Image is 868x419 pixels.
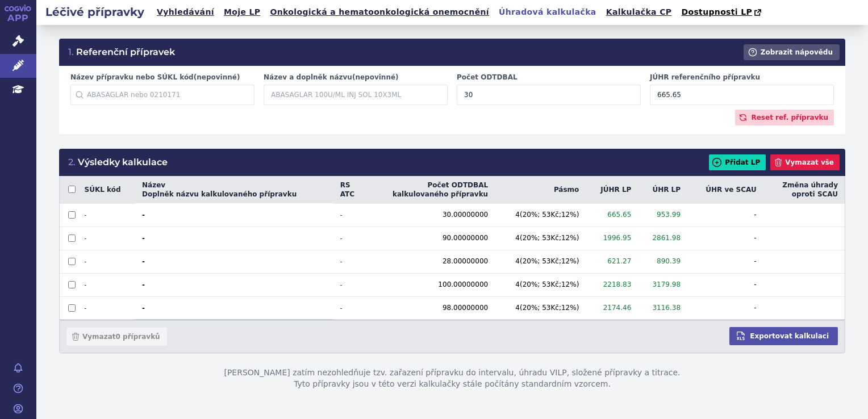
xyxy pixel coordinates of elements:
[68,46,175,58] h3: Referenční přípravek
[687,203,763,227] td: -
[85,227,136,250] td: -
[586,176,638,204] th: JÚHR LP
[142,234,327,243] strong: -
[340,281,360,289] span: -
[495,203,586,227] td: 4 ( 20 %; 53 Kč; 12 %)
[495,273,586,296] td: 4 ( 20 %; 53 Kč; 12 %)
[678,5,767,20] a: Dostupnosti LP
[68,156,168,169] h3: Výsledky kalkulace
[85,296,136,320] td: -
[153,5,218,20] a: Vyhledávání
[85,203,136,227] td: -
[333,176,366,204] th: RS ATC
[650,85,834,105] input: 1927.21
[770,154,840,170] button: Vymazat vše
[264,73,448,82] label: Název a doplněk názvu
[366,227,495,250] td: 90.00000000
[366,296,495,320] td: 98.00000000
[142,304,327,313] strong: -
[586,296,638,320] td: 2174.46
[638,203,687,227] td: 953.99
[681,7,752,16] span: Dostupnosti LP
[85,176,136,204] th: SÚKL kód
[586,227,638,250] td: 1996.95
[763,176,845,204] th: Změna úhrady oproti SCAU
[59,354,845,403] p: [PERSON_NAME] zatím nezohledňuje tzv. zařazení přípravku do intervalu, úhradu VILP, složené přípr...
[68,47,74,57] span: 1.
[638,176,687,204] th: ÚHR LP
[135,176,333,204] th: Název Doplněk názvu kalkulovaného přípravku
[638,273,687,296] td: 3179.98
[70,73,254,82] label: Název přípravku nebo SÚKL kód
[638,250,687,273] td: 890.39
[638,227,687,250] td: 2861.98
[586,250,638,273] td: 621.27
[142,280,327,290] strong: -
[366,203,495,227] td: 30.00000000
[264,85,448,105] input: ABASAGLAR 100U/ML INJ SOL 10X3ML
[340,234,360,242] span: -
[495,250,586,273] td: 4 ( 20 %; 53 Kč; 12 %)
[352,73,399,81] span: (nepovinné)
[709,154,766,170] button: Přidat LP
[85,273,136,296] td: -
[687,273,763,296] td: -
[457,73,641,82] label: Počet ODTDBAL
[495,5,600,20] a: Úhradová kalkulačka
[687,227,763,250] td: -
[495,296,586,320] td: 4 ( 20 %; 53 Kč; 12 %)
[142,257,327,266] strong: -
[340,304,360,312] span: -
[687,250,763,273] td: -
[495,176,586,204] th: Pásmo
[366,250,495,273] td: 28.00000000
[687,176,763,204] th: ÚHR ve SCAU
[266,5,493,20] a: Onkologická a hematoonkologická onemocnění
[586,273,638,296] td: 2218.83
[687,296,763,320] td: -
[340,258,360,266] span: -
[85,250,136,273] td: -
[366,176,495,204] th: Počet ODTDBAL kalkulovaného přípravku
[638,296,687,320] td: 3116.38
[457,85,641,105] input: 75
[735,110,834,125] button: Reset ref. přípravku
[495,227,586,250] td: 4 ( 20 %; 53 Kč; 12 %)
[650,73,834,82] label: JÚHR referenčního přípravku
[70,85,254,105] input: ABASAGLAR nebo 0210171
[142,211,327,220] strong: -
[366,273,495,296] td: 100.00000000
[603,5,675,20] a: Kalkulačka CP
[220,5,264,20] a: Moje LP
[744,44,840,60] button: Zobrazit nápovědu
[194,73,240,81] span: (nepovinné)
[729,327,838,345] button: Exportovat kalkulaci
[36,4,153,20] h2: Léčivé přípravky
[586,203,638,227] td: 665.65
[340,211,360,219] span: -
[68,157,76,167] span: 2.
